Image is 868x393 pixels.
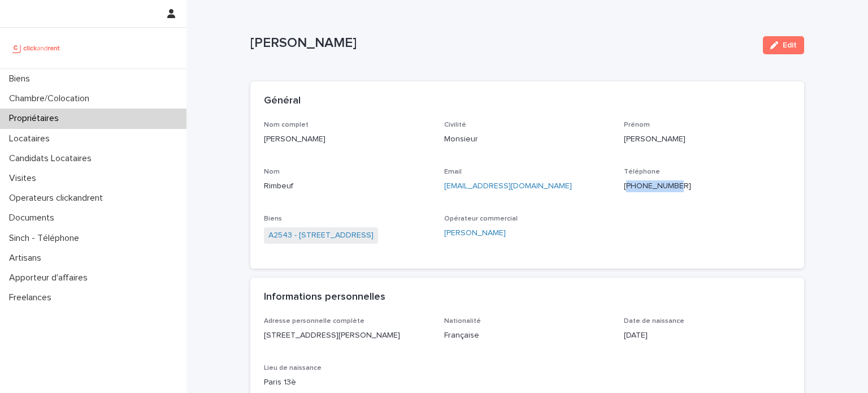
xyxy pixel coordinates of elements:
[5,133,59,144] p: Locataires
[5,292,60,303] p: Freelances
[5,193,112,204] p: Operateurs clickandrent
[264,291,385,304] h2: Informations personnelles
[444,133,611,145] p: Monsieur
[264,122,309,128] span: Nom complet
[5,233,88,244] p: Sinch - Téléphone
[624,330,791,342] p: [DATE]
[624,122,650,128] span: Prénom
[624,318,684,325] span: Date de naissance
[268,230,374,241] a: A2543 - [STREET_ADDRESS]
[5,74,39,84] p: Biens
[444,182,572,190] a: [EMAIL_ADDRESS][DOMAIN_NAME]
[5,93,98,104] p: Chambre/Colocation
[444,169,462,175] span: Email
[444,330,611,342] p: Française
[250,35,754,51] p: [PERSON_NAME]
[5,113,68,124] p: Propriétaires
[624,169,660,175] span: Téléphone
[5,273,97,283] p: Apporteur d'affaires
[5,153,101,164] p: Candidats Locataires
[5,173,45,184] p: Visites
[264,180,431,192] p: Rimbeuf
[624,180,791,192] p: [PHONE_NUMBER]
[264,365,322,372] span: Lieu de naissance
[264,377,431,388] p: Paris 13è
[444,318,481,325] span: Nationalité
[444,122,466,128] span: Civilité
[264,133,431,145] p: [PERSON_NAME]
[264,215,282,222] span: Biens
[444,227,506,239] a: [PERSON_NAME]
[624,133,791,145] p: [PERSON_NAME]
[264,330,431,342] p: [STREET_ADDRESS][PERSON_NAME]
[5,213,63,223] p: Documents
[763,36,804,54] button: Edit
[444,215,518,222] span: Opérateur commercial
[264,318,364,325] span: Adresse personnelle complète
[264,169,280,175] span: Nom
[9,37,64,59] img: UCB0brd3T0yccxBKYDjQ
[5,253,50,264] p: Artisans
[264,95,301,107] h2: Général
[783,41,797,49] span: Edit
